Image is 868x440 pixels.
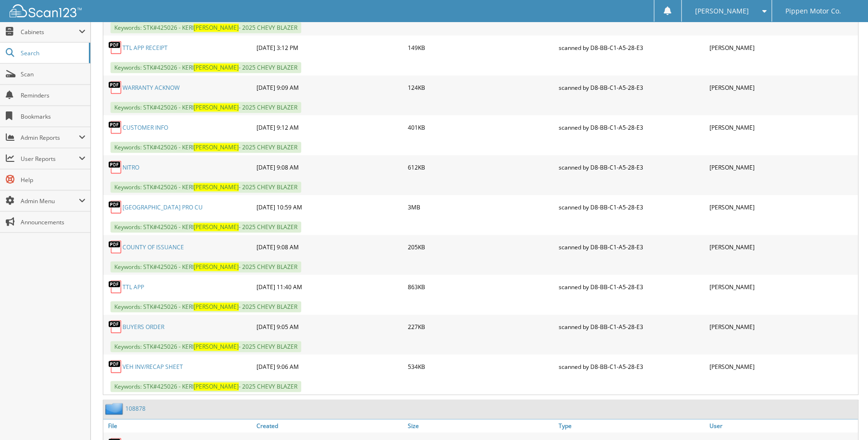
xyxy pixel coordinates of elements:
[21,155,79,163] span: User Reports
[405,197,556,217] div: 3MB
[110,261,301,272] span: Keywords: STK#425026 - KERI - 2025 CHEVY BLAZER
[110,142,301,153] span: Keywords: STK#425026 - KERI - 2025 CHEVY BLAZER
[194,382,239,391] span: [PERSON_NAME]
[110,341,301,352] span: Keywords: STK#425026 - KERI - 2025 CHEVY BLAZER
[108,80,122,95] img: PDF.png
[707,78,858,97] div: [PERSON_NAME]
[21,112,86,121] span: Bookmarks
[254,277,405,296] div: [DATE] 11:40 AM
[405,277,556,296] div: 863KB
[110,381,301,392] span: Keywords: STK#425026 - KERI - 2025 CHEVY BLAZER
[405,419,556,432] a: Size
[707,357,858,376] div: [PERSON_NAME]
[103,419,254,432] a: File
[110,182,301,193] span: Keywords: STK#425026 - KERI - 2025 CHEVY BLAZER
[122,363,183,371] a: VEH INV/RECAP SHEET
[556,158,707,177] div: scanned by D8-BB-C1-A5-28-E3
[556,357,707,376] div: scanned by D8-BB-C1-A5-28-E3
[254,158,405,177] div: [DATE] 9:08 AM
[110,301,301,312] span: Keywords: STK#425026 - KERI - 2025 CHEVY BLAZER
[105,403,125,415] img: folder2.png
[254,118,405,137] div: [DATE] 9:12 AM
[254,317,405,336] div: [DATE] 9:05 AM
[254,38,405,57] div: [DATE] 3:12 PM
[254,78,405,97] div: [DATE] 9:09 AM
[108,359,122,374] img: PDF.png
[110,62,301,73] span: Keywords: STK#425026 - KERI - 2025 CHEVY BLAZER
[556,419,707,432] a: Type
[194,223,239,231] span: [PERSON_NAME]
[110,221,301,232] span: Keywords: STK#425026 - KERI - 2025 CHEVY BLAZER
[194,303,239,311] span: [PERSON_NAME]
[122,243,184,251] a: COUNTY OF ISSUANCE
[21,49,84,57] span: Search
[254,237,405,257] div: [DATE] 9:08 AM
[707,197,858,217] div: [PERSON_NAME]
[21,197,79,205] span: Admin Menu
[707,419,858,432] a: User
[122,283,144,291] a: TTL APP
[110,102,301,113] span: Keywords: STK#425026 - KERI - 2025 CHEVY BLAZER
[108,280,122,294] img: PDF.png
[108,319,122,334] img: PDF.png
[707,38,858,57] div: [PERSON_NAME]
[405,158,556,177] div: 612KB
[405,357,556,376] div: 534KB
[122,123,168,132] a: CUSTOMER INFO
[21,218,86,226] span: Announcements
[21,91,86,99] span: Reminders
[405,78,556,97] div: 124KB
[108,240,122,254] img: PDF.png
[21,28,79,36] span: Cabinets
[405,38,556,57] div: 149KB
[556,78,707,97] div: scanned by D8-BB-C1-A5-28-E3
[122,44,168,52] a: TTL APP RECEIPT
[10,4,82,17] img: scan123-logo-white.svg
[194,342,239,351] span: [PERSON_NAME]
[254,419,405,432] a: Created
[820,394,868,440] iframe: Chat Widget
[21,134,79,142] span: Admin Reports
[21,176,86,184] span: Help
[194,103,239,111] span: [PERSON_NAME]
[110,22,301,33] span: Keywords: STK#425026 - KERI - 2025 CHEVY BLAZER
[108,40,122,55] img: PDF.png
[108,200,122,214] img: PDF.png
[108,120,122,134] img: PDF.png
[405,237,556,257] div: 205KB
[556,237,707,257] div: scanned by D8-BB-C1-A5-28-E3
[254,197,405,217] div: [DATE] 10:59 AM
[785,8,841,14] span: Pippen Motor Co.
[194,143,239,151] span: [PERSON_NAME]
[122,163,139,171] a: NITRO
[405,118,556,137] div: 401KB
[122,203,203,211] a: [GEOGRAPHIC_DATA] PRO CU
[707,237,858,257] div: [PERSON_NAME]
[108,160,122,174] img: PDF.png
[405,317,556,336] div: 227KB
[556,317,707,336] div: scanned by D8-BB-C1-A5-28-E3
[122,84,180,92] a: WARRANTY ACKNOW
[21,70,86,78] span: Scan
[556,118,707,137] div: scanned by D8-BB-C1-A5-28-E3
[125,404,146,413] a: 108878
[707,317,858,336] div: [PERSON_NAME]
[194,263,239,271] span: [PERSON_NAME]
[194,183,239,191] span: [PERSON_NAME]
[707,277,858,296] div: [PERSON_NAME]
[194,24,239,32] span: [PERSON_NAME]
[556,38,707,57] div: scanned by D8-BB-C1-A5-28-E3
[194,63,239,72] span: [PERSON_NAME]
[707,118,858,137] div: [PERSON_NAME]
[254,357,405,376] div: [DATE] 9:06 AM
[695,8,749,14] span: [PERSON_NAME]
[556,197,707,217] div: scanned by D8-BB-C1-A5-28-E3
[556,277,707,296] div: scanned by D8-BB-C1-A5-28-E3
[122,323,164,331] a: BUYERS ORDER
[707,158,858,177] div: [PERSON_NAME]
